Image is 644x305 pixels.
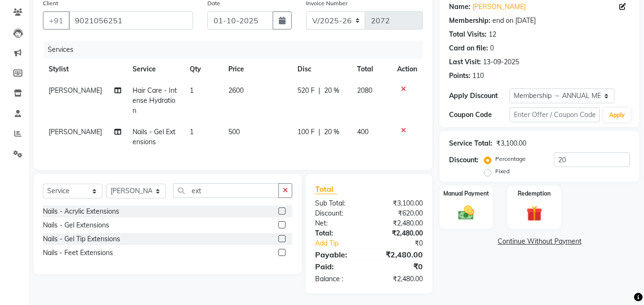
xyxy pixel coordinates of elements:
[308,218,369,228] div: Net:
[43,220,109,230] div: Nails - Gel Extensions
[43,248,113,258] div: Nails - Feet Extensions
[308,228,369,238] div: Total:
[453,204,479,222] img: _cash.svg
[510,108,600,122] input: Enter Offer / Coupon Code
[297,86,315,96] span: 520 F
[49,128,102,136] span: [PERSON_NAME]
[441,236,637,246] a: Continue Without Payment
[292,59,351,80] th: Disc
[190,128,194,136] span: 1
[496,138,526,148] div: ₹3,100.00
[495,155,526,163] label: Percentage
[308,261,369,272] div: Paid:
[44,41,430,59] div: Services
[369,228,430,238] div: ₹2,480.00
[43,207,119,216] div: Nails - Acrylic Extensions
[133,128,175,146] span: Nails - Gel Extensions
[297,127,315,137] span: 100 F
[492,16,536,26] div: end on [DATE]
[223,59,292,80] th: Price
[184,59,222,80] th: Qty
[308,238,379,248] a: Add Tip
[391,59,423,80] th: Action
[228,86,244,95] span: 2600
[190,86,194,95] span: 1
[43,11,70,30] button: +91
[518,189,551,198] label: Redemption
[369,274,430,284] div: ₹2,480.00
[379,238,430,248] div: ₹0
[69,11,193,30] input: Search by Name/Mobile/Email/Code
[489,30,496,39] div: 12
[318,86,320,96] span: |
[521,204,547,223] img: _gift.svg
[490,43,494,53] div: 0
[449,155,479,165] div: Discount:
[318,127,320,137] span: |
[127,59,184,80] th: Service
[472,71,484,81] div: 110
[449,16,491,26] div: Membership:
[449,91,509,101] div: Apply Discount
[228,128,240,136] span: 500
[449,43,488,53] div: Card on file:
[483,57,519,67] div: 13-09-2025
[449,71,470,81] div: Points:
[369,249,430,260] div: ₹2,480.00
[369,198,430,208] div: ₹3,100.00
[449,57,481,67] div: Last Visit:
[357,128,368,136] span: 400
[449,30,487,39] div: Total Visits:
[495,167,510,176] label: Fixed
[449,110,509,120] div: Coupon Code
[43,59,127,80] th: Stylist
[369,208,430,218] div: ₹620.00
[43,234,120,244] div: Nails - Gel Tip Extensions
[49,86,102,95] span: [PERSON_NAME]
[369,261,430,272] div: ₹0
[308,198,369,208] div: Sub Total:
[308,274,369,284] div: Balance :
[324,86,339,96] span: 20 %
[308,249,369,260] div: Payable:
[357,86,372,95] span: 2080
[472,2,526,12] a: [PERSON_NAME]
[351,59,391,80] th: Total
[324,127,339,137] span: 20 %
[449,138,492,148] div: Service Total:
[308,208,369,218] div: Discount:
[133,86,177,115] span: Hair Care - Intense Hydration
[315,184,337,194] span: Total
[443,189,489,198] label: Manual Payment
[449,2,470,12] div: Name:
[173,183,279,198] input: Search or Scan
[369,218,430,228] div: ₹2,480.00
[603,108,631,122] button: Apply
